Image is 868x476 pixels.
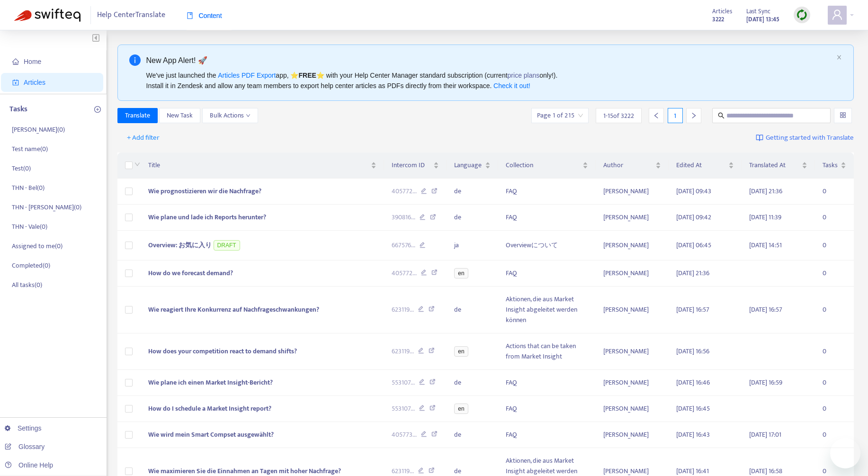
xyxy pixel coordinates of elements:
[5,443,45,450] a: Glossary
[603,111,634,121] span: 1 - 15 of 3222
[392,346,414,357] span: 623119 ...
[493,82,530,90] a: Check it out!
[823,160,839,171] span: Tasks
[815,205,854,231] td: 0
[214,240,240,251] span: DRAFT
[298,72,316,79] b: FREE
[148,377,273,388] span: Wie plane ich einen Market Insight-Bericht?
[749,186,782,197] span: [DATE] 21:36
[498,205,596,231] td: FAQ
[447,179,498,205] td: de
[125,110,150,121] span: Translate
[12,280,42,290] p: All tasks ( 0 )
[676,304,709,315] span: [DATE] 16:57
[392,212,415,223] span: 390816 ...
[447,287,498,333] td: de
[815,333,854,370] td: 0
[167,110,193,121] span: New Task
[187,12,193,19] span: book
[746,14,779,25] strong: [DATE] 13:45
[718,112,725,119] span: search
[392,430,417,440] span: 405773 ...
[676,268,709,278] span: [DATE] 21:36
[146,54,833,66] div: New App Alert! 🚀
[129,54,141,66] span: info-circle
[596,333,669,370] td: [PERSON_NAME]
[498,260,596,287] td: FAQ
[12,144,48,154] p: Test name ( 0 )
[749,429,781,440] span: [DATE] 17:01
[653,112,660,119] span: left
[12,79,19,86] span: account-book
[742,153,814,179] th: Translated At
[498,396,596,422] td: FAQ
[9,104,27,115] p: Tasks
[392,377,415,388] span: 553107 ...
[12,58,19,65] span: home
[712,14,724,25] strong: 3222
[498,422,596,448] td: FAQ
[24,79,45,86] span: Articles
[392,404,415,414] span: 553107 ...
[749,377,782,388] span: [DATE] 16:59
[454,160,483,171] span: Language
[668,108,683,123] div: 1
[148,346,297,357] span: How does your competition react to demand shifts?
[117,108,158,123] button: Translate
[94,106,101,113] span: plus-circle
[676,377,710,388] span: [DATE] 16:46
[506,160,581,171] span: Collection
[447,153,498,179] th: Language
[596,287,669,333] td: [PERSON_NAME]
[815,153,854,179] th: Tasks
[676,160,726,171] span: Edited At
[815,231,854,260] td: 0
[676,346,709,357] span: [DATE] 16:56
[596,179,669,205] td: [PERSON_NAME]
[676,429,710,440] span: [DATE] 16:43
[148,240,212,251] span: Overview: お気に入り
[447,231,498,260] td: ja
[12,260,50,270] p: Completed ( 0 )
[836,54,842,60] span: close
[148,160,369,171] span: Title
[498,231,596,260] td: Overviewについて
[447,370,498,396] td: de
[148,186,261,197] span: Wie prognostizieren wir die Nachfrage?
[766,133,854,144] span: Getting started with Translate
[210,110,251,121] span: Bulk Actions
[5,424,42,432] a: Settings
[603,160,653,171] span: Author
[498,153,596,179] th: Collection
[392,268,417,278] span: 405772 ...
[815,260,854,287] td: 0
[669,153,742,179] th: Edited At
[836,54,842,61] button: close
[127,132,160,144] span: + Add filter
[756,134,763,142] img: image-link
[815,370,854,396] td: 0
[146,70,833,91] div: We've just launched the app, ⭐ ⭐️ with your Help Center Manager standard subscription (current on...
[712,6,732,17] span: Articles
[148,429,274,440] span: Wie wird mein Smart Compset ausgewählt?
[12,241,63,251] p: Assigned to me ( 0 )
[12,125,65,135] p: [PERSON_NAME] ( 0 )
[120,130,167,145] button: + Add filter
[454,346,468,357] span: en
[749,240,782,251] span: [DATE] 14:51
[5,461,53,469] a: Online Help
[596,205,669,231] td: [PERSON_NAME]
[454,268,468,278] span: en
[202,108,258,123] button: Bulk Actionsdown
[596,153,669,179] th: Author
[596,396,669,422] td: [PERSON_NAME]
[218,72,276,79] a: Articles PDF Export
[749,160,799,171] span: Translated At
[384,153,447,179] th: Intercom ID
[749,212,781,223] span: [DATE] 11:39
[508,72,540,79] a: price plans
[596,370,669,396] td: [PERSON_NAME]
[498,179,596,205] td: FAQ
[246,113,251,118] span: down
[24,58,41,65] span: Home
